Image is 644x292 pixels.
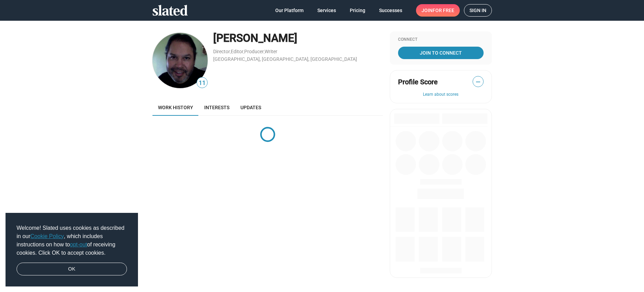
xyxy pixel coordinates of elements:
[312,4,341,17] a: Services
[433,4,454,17] span: for free
[158,105,193,110] span: Work history
[398,77,438,87] span: Profile Score
[469,4,486,16] span: Sign in
[374,4,408,17] a: Successes
[152,33,208,88] img: Rudy Luna
[17,224,127,257] span: Welcome! Slated uses cookies as described in our , which includes instructions on how to of recei...
[244,49,264,54] a: Producer
[398,47,484,59] a: Join To Connect
[70,242,87,247] a: opt-out
[17,263,127,276] a: dismiss cookie message
[398,92,484,97] button: Learn about scores
[213,31,383,46] div: [PERSON_NAME]
[265,49,277,54] a: Writer
[464,4,492,17] a: Sign in
[270,4,309,17] a: Our Platform
[264,50,265,54] span: ,
[235,99,267,116] a: Updates
[317,4,336,17] span: Services
[379,4,402,17] span: Successes
[473,77,483,86] span: —
[275,4,304,17] span: Our Platform
[213,56,357,62] a: [GEOGRAPHIC_DATA], [GEOGRAPHIC_DATA], [GEOGRAPHIC_DATA]
[199,99,235,116] a: Interests
[231,49,244,54] a: Editor
[6,213,138,287] div: cookieconsent
[204,105,229,110] span: Interests
[399,47,482,59] span: Join To Connect
[230,50,231,54] span: ,
[416,4,460,17] a: Joinfor free
[398,37,484,43] div: Connect
[30,233,64,239] a: Cookie Policy
[213,49,230,54] a: Director
[197,78,207,88] span: 11
[422,4,454,17] span: Join
[344,4,371,17] a: Pricing
[240,105,261,110] span: Updates
[152,99,199,116] a: Work history
[244,50,244,54] span: ,
[350,4,365,17] span: Pricing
